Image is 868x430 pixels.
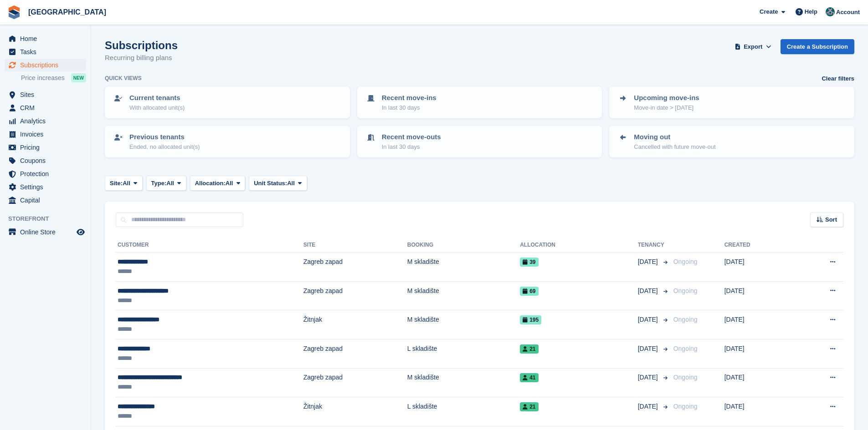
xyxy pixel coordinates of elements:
span: 39 [520,258,538,267]
a: Recent move-outs In last 30 days [358,126,601,157]
h6: Quick views [105,74,142,82]
a: Create a Subscription [781,39,854,54]
span: 41 [520,373,538,382]
span: Ongoing [673,374,698,381]
td: L skladište [407,397,520,426]
div: NEW [71,73,86,82]
span: Home [20,32,75,45]
span: Ongoing [673,345,698,352]
th: Created [724,238,793,253]
span: All [166,179,174,188]
td: [DATE] [724,397,793,426]
th: Allocation [520,238,638,253]
a: Previous tenants Ended, no allocated unit(s) [106,126,349,157]
button: Type: All [146,176,186,191]
td: [DATE] [724,310,793,339]
td: Žitnjak [303,310,407,339]
span: Ongoing [673,287,698,294]
span: [DATE] [638,344,660,354]
p: Cancelled with future move-out [634,142,715,152]
span: Analytics [20,115,75,127]
span: Capital [20,194,75,207]
a: Preview store [75,227,86,238]
span: Storefront [8,214,91,223]
span: Coupons [20,154,75,167]
td: M skladište [407,281,520,310]
td: [DATE] [724,368,793,397]
p: Recent move-outs [382,132,441,142]
p: Moving out [634,132,715,142]
td: L skladište [407,339,520,368]
span: Subscriptions [20,59,75,71]
span: All [287,179,295,188]
a: Upcoming move-ins Move-in date > [DATE] [610,87,853,117]
a: menu [5,88,86,101]
td: Zagreb zapad [303,339,407,368]
h1: Subscriptions [105,39,178,51]
a: menu [5,128,86,141]
td: [DATE] [724,281,793,310]
span: [DATE] [638,373,660,382]
span: Allocation: [195,179,226,188]
span: Settings [20,181,75,193]
span: [DATE] [638,257,660,267]
span: Ongoing [673,403,698,410]
td: Zagreb zapad [303,368,407,397]
a: menu [5,141,86,154]
p: Ended, no allocated unit(s) [129,142,200,152]
p: Upcoming move-ins [634,93,699,103]
span: Create [760,7,778,16]
a: menu [5,59,86,71]
a: Moving out Cancelled with future move-out [610,126,853,157]
span: Ongoing [673,316,698,323]
th: Customer [116,238,303,253]
td: [DATE] [724,339,793,368]
span: 21 [520,402,538,411]
span: Tasks [20,46,75,58]
a: menu [5,46,86,58]
a: menu [5,115,86,127]
a: Clear filters [822,74,854,83]
span: [DATE] [638,402,660,411]
a: menu [5,32,86,45]
span: CRM [20,101,75,114]
button: Site: All [105,176,143,191]
td: Zagreb zapad [303,281,407,310]
p: Previous tenants [129,132,200,142]
p: Recurring billing plans [105,53,178,63]
a: menu [5,181,86,193]
p: In last 30 days [382,103,437,112]
td: M skladište [407,310,520,339]
th: Site [303,238,407,253]
a: Current tenants With allocated unit(s) [106,87,349,117]
span: 69 [520,287,538,296]
span: Online Store [20,226,75,238]
span: Export [744,42,762,51]
a: Price increases NEW [21,73,86,83]
button: Export [733,39,773,54]
a: [GEOGRAPHIC_DATA] [25,5,110,20]
span: Pricing [20,141,75,154]
span: Price increases [21,74,65,82]
a: menu [5,154,86,167]
span: Site: [110,179,123,188]
span: Ongoing [673,258,698,265]
p: Move-in date > [DATE] [634,103,699,112]
span: Unit Status: [254,179,287,188]
th: Tenancy [638,238,670,253]
td: M skladište [407,253,520,282]
span: 195 [520,315,541,324]
span: All [123,179,130,188]
a: Recent move-ins In last 30 days [358,87,601,117]
span: Type: [151,179,167,188]
img: Željko Gobac [826,7,835,16]
a: menu [5,167,86,180]
td: Žitnjak [303,397,407,426]
img: stora-icon-8386f47178a22dfd0bd8f6a31ec36ba5ce8667c1dd55bd0f319d3a0aa187defe.svg [7,5,21,19]
p: Recent move-ins [382,93,437,103]
a: menu [5,101,86,114]
p: In last 30 days [382,142,441,152]
a: menu [5,194,86,207]
p: Current tenants [129,93,185,103]
td: M skladište [407,368,520,397]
